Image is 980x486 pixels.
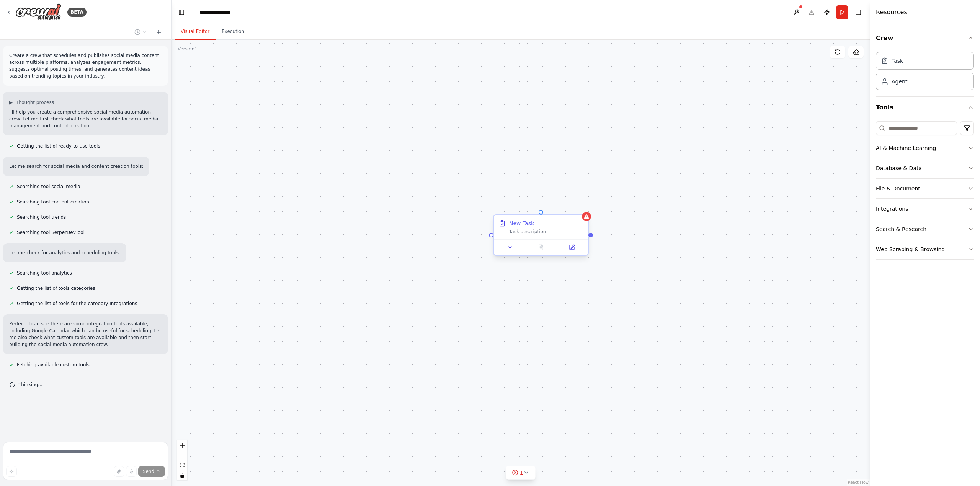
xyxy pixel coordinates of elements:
button: Execution [216,24,250,40]
button: Database & Data [876,158,974,178]
button: Switch to previous chat [131,28,150,37]
div: New Task [509,219,534,227]
div: Agent [892,78,907,85]
button: Integrations [876,199,974,219]
nav: breadcrumb [199,8,238,16]
button: Web Scraping & Browsing [876,239,974,259]
button: Hide left sidebar [176,7,187,18]
div: Task description [509,229,583,235]
button: Send [138,466,165,477]
div: New TaskTask description [493,216,589,257]
span: Searching tool SerperDevTool [17,229,85,236]
button: Upload files [114,466,124,477]
span: ▶ [9,99,13,106]
div: Task [892,57,903,65]
button: AI & Machine Learning [876,138,974,158]
button: 1 [506,466,536,480]
a: React Flow attribution [848,480,869,484]
button: File & Document [876,179,974,198]
button: Open in side panel [559,243,585,252]
button: toggle interactivity [177,470,187,480]
button: Search & Research [876,219,974,239]
span: Searching tool social media [17,184,80,190]
h4: Resources [876,8,907,17]
button: zoom in [177,440,187,450]
img: Logo [15,3,61,21]
div: File & Document [876,185,920,192]
div: AI & Machine Learning [876,144,936,152]
p: Let me search for social media and content creation tools: [9,163,143,170]
span: Searching tool content creation [17,199,89,205]
div: React Flow controls [177,440,187,480]
button: Improve this prompt [6,466,17,477]
p: Perfect! I can see there are some integration tools available, including Google Calendar which ca... [9,320,162,348]
span: Getting the list of tools for the category Integrations [17,301,137,307]
p: I'll help you create a comprehensive social media automation crew. Let me first check what tools ... [9,109,162,129]
span: Getting the list of tools categories [17,285,95,291]
button: Tools [876,97,974,118]
button: Click to speak your automation idea [126,466,137,477]
div: Search & Research [876,225,926,233]
p: Create a crew that schedules and publishes social media content across multiple platforms, analyz... [9,52,162,80]
span: 1 [520,469,523,476]
div: Version 1 [178,46,198,52]
button: fit view [177,460,187,470]
span: Getting the list of ready-to-use tools [17,143,100,149]
span: Searching tool analytics [17,270,72,276]
span: Fetching available custom tools [17,362,90,368]
button: Start a new chat [153,28,165,37]
p: Let me check for analytics and scheduling tools: [9,249,120,256]
button: ▶Thought process [9,99,54,106]
button: Crew [876,28,974,49]
button: No output available [525,243,557,252]
span: Send [143,468,154,475]
span: Thinking... [18,382,42,388]
div: Web Scraping & Browsing [876,245,945,253]
div: Database & Data [876,164,922,172]
div: BETA [67,8,87,17]
span: Thought process [16,99,54,106]
div: Integrations [876,205,908,213]
button: Hide right sidebar [853,7,864,18]
button: Visual Editor [175,24,216,40]
div: Crew [876,49,974,96]
button: zoom out [177,450,187,460]
span: Searching tool trends [17,214,66,220]
div: Tools [876,118,974,266]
